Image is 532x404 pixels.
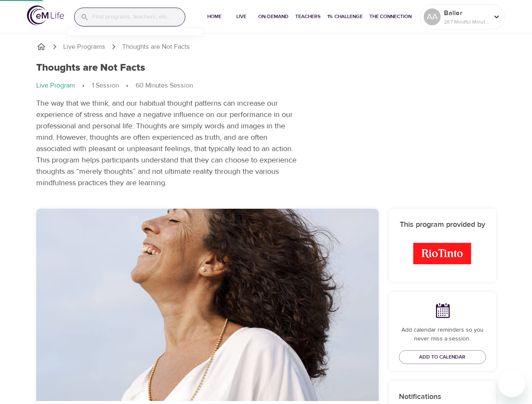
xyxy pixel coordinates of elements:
[327,12,363,21] span: 1% Challenge
[36,98,300,189] p: The way that we think, and our habitual thought patterns can increase our experience of stress an...
[399,219,486,231] h6: This program provided by
[36,81,300,91] nav: breadcrumb
[27,5,64,25] img: logo
[408,238,477,269] img: org_logo_460.jpg
[92,8,185,26] input: Find programs, teachers, etc...
[63,42,105,52] a: Live Programs
[258,12,289,21] span: On-Demand
[204,12,225,21] span: Home
[399,350,486,364] button: Add to Calendar
[36,62,145,74] h1: Thoughts are Not Facts
[36,81,75,90] p: Live Program
[122,42,190,52] p: Thoughts are Not Facts
[369,12,412,21] span: The Connection
[444,8,489,18] p: Baller
[231,12,251,21] span: Live
[444,18,489,26] p: 267 Mindful Minutes
[399,391,486,402] p: Notifications
[136,81,193,90] p: 60 Minutes Session
[36,42,496,52] nav: breadcrumb
[498,370,525,397] iframe: Button to launch messaging window
[295,12,321,21] span: Teachers
[399,326,486,343] p: Add calendar reminders so you never miss a session.
[92,81,119,90] p: 1 Session
[419,353,465,361] span: Add to Calendar
[424,8,441,25] div: AA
